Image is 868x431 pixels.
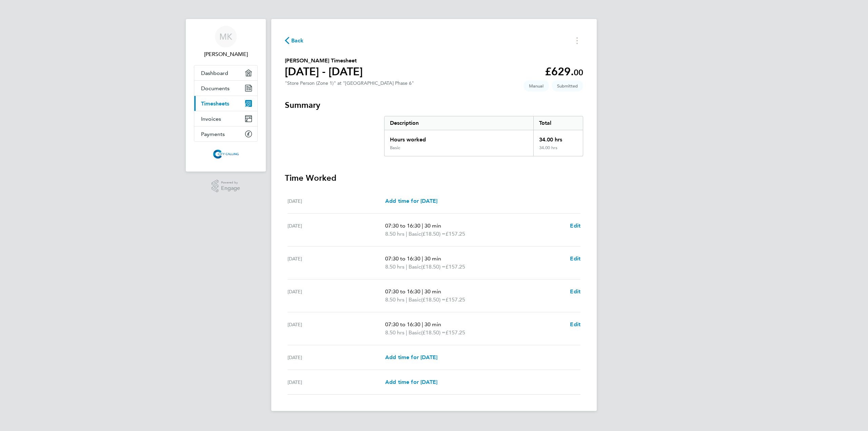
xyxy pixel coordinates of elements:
span: (£18.50) = [421,296,446,303]
span: 8.50 hrs [385,231,405,237]
span: Timesheets [201,100,229,107]
span: | [422,222,423,229]
span: Add time for [DATE] [385,354,437,360]
span: £157.25 [446,231,465,237]
span: £157.25 [446,296,465,303]
div: [DATE] [288,378,385,386]
div: [DATE] [288,255,385,271]
div: [DATE] [288,288,385,304]
span: Edit [570,321,580,328]
span: 07:30 to 16:30 [385,288,420,295]
span: MK [219,32,232,41]
span: £157.25 [446,263,465,270]
a: Payments [194,126,257,141]
a: Edit [570,288,580,296]
h2: [PERSON_NAME] Timesheet [285,57,363,65]
h1: [DATE] - [DATE] [285,65,363,78]
span: 30 min [425,222,441,229]
span: Documents [201,85,230,92]
span: 30 min [425,288,441,295]
span: Basic [409,263,421,271]
span: Mohammed Kausar [194,50,258,58]
div: Total [533,116,583,130]
a: Add time for [DATE] [385,197,437,205]
span: | [406,231,407,237]
span: 07:30 to 16:30 [385,321,420,328]
span: | [422,255,423,262]
span: | [422,288,423,295]
div: 34.00 hrs [533,145,583,156]
h3: Summary [285,100,583,111]
div: 34.00 hrs [533,130,583,145]
a: Add time for [DATE] [385,353,437,361]
span: Back [291,37,304,45]
span: 07:30 to 16:30 [385,255,420,262]
a: Go to home page [194,149,258,159]
div: [DATE] [288,320,385,337]
h3: Time Worked [285,173,583,183]
span: Engage [221,185,240,191]
a: Add time for [DATE] [385,378,437,386]
span: Edit [570,255,580,262]
span: Basic [409,296,421,304]
span: 30 min [425,255,441,262]
span: 00 [574,67,583,77]
span: Add time for [DATE] [385,379,437,385]
span: | [406,296,407,303]
a: Edit [570,222,580,230]
div: Description [384,116,533,130]
span: | [406,263,407,270]
div: [DATE] [288,222,385,238]
app-decimal: £629. [545,65,583,78]
div: Summary [384,116,583,156]
div: Hours worked [384,130,533,145]
a: Timesheets [194,96,257,111]
span: This timesheet was manually created. [524,80,549,92]
a: Edit [570,320,580,329]
span: 8.50 hrs [385,263,405,270]
span: Edit [570,288,580,295]
span: 07:30 to 16:30 [385,222,420,229]
span: Edit [570,222,580,229]
span: 8.50 hrs [385,296,405,303]
span: 30 min [425,321,441,328]
a: Invoices [194,111,257,126]
a: Edit [570,255,580,263]
button: Back [285,36,304,45]
a: Documents [194,81,257,96]
a: MK[PERSON_NAME] [194,26,258,58]
span: Add time for [DATE] [385,198,437,204]
span: Invoices [201,116,221,122]
div: "Store Person (Zone 1)" at "[GEOGRAPHIC_DATA] Phase 6" [285,80,414,86]
img: citycalling-logo-retina.png [211,149,240,159]
nav: Main navigation [186,19,266,172]
span: Payments [201,131,225,137]
span: | [422,321,423,328]
span: Dashboard [201,70,228,76]
span: (£18.50) = [421,263,446,270]
a: Powered byEngage [212,180,240,193]
a: Dashboard [194,65,257,80]
div: Basic [390,145,400,151]
span: 8.50 hrs [385,329,405,336]
span: Basic [409,230,421,238]
div: [DATE] [288,197,385,205]
span: Basic [409,329,421,337]
span: | [406,329,407,336]
span: £157.25 [446,329,465,336]
span: (£18.50) = [421,231,446,237]
span: This timesheet is Submitted. [552,80,583,92]
button: Timesheets Menu [571,35,583,46]
span: (£18.50) = [421,329,446,336]
div: [DATE] [288,353,385,361]
span: Powered by [221,180,240,185]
